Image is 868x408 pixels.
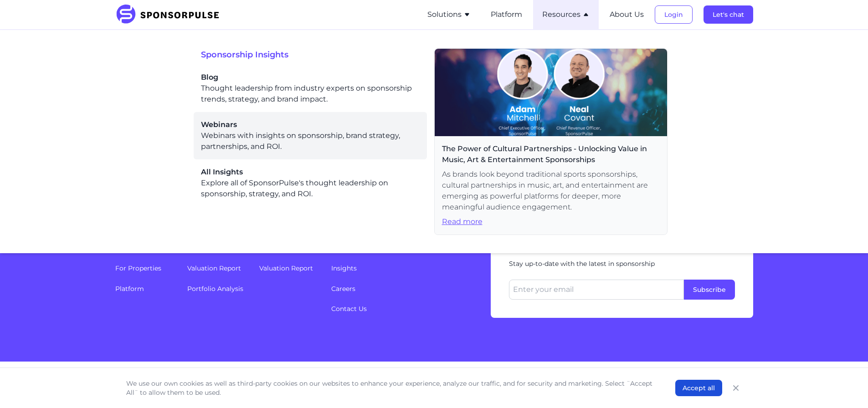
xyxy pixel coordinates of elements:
a: Careers [331,285,355,293]
span: All Insights [201,167,420,178]
span: Stay up-to-date with the latest in sponsorship [509,260,735,269]
a: Valuation Report [187,264,241,272]
span: Blog [201,72,420,83]
button: About Us [610,9,644,20]
img: SponsorPulse [115,5,226,25]
div: Explore all of SponsorPulse's thought leadership on sponsorship, strategy, and ROI. [201,167,420,199]
button: Let's chat [704,5,753,24]
button: Accept all [675,380,722,396]
button: Platform [491,9,522,20]
a: Login [655,10,693,19]
a: The Power of Cultural Partnerships - Unlocking Value in Music, Art & Entertainment SponsorshipsAs... [434,48,668,235]
a: Contact Us [331,305,367,313]
div: Thought leadership from industry experts on sponsorship trends, strategy, and brand impact. [201,72,420,105]
button: Login [655,5,693,24]
a: BlogThought leadership from industry experts on sponsorship trends, strategy, and brand impact. [201,72,420,105]
span: The Power of Cultural Partnerships - Unlocking Value in Music, Art & Entertainment Sponsorships [442,143,660,165]
a: Platform [491,10,522,19]
span: As brands look beyond traditional sports sponsorships, cultural partnerships in music, art, and e... [442,169,660,213]
button: Resources [542,9,590,20]
iframe: Chat Widget [822,364,868,408]
span: Webinars [201,119,420,130]
p: We use our own cookies as well as third-party cookies on our websites to enhance your experience,... [126,379,657,397]
a: For Properties [115,264,161,272]
span: Sponsorship Insights [201,48,434,61]
a: Insights [331,264,357,272]
a: Let's chat [704,10,753,19]
div: Webinars with insights on sponsorship, brand strategy, partnerships, and ROI. [201,119,420,152]
a: Platform [115,285,144,293]
button: Subscribe [684,280,735,300]
span: Read more [442,216,660,227]
a: All InsightsExplore all of SponsorPulse's thought leadership on sponsorship, strategy, and ROI. [201,167,420,199]
button: Close [729,382,742,394]
a: Portfolio Analysis [187,285,243,293]
a: Valuation Report [259,264,313,272]
img: Webinar header image [435,49,667,136]
input: Enter your email [509,280,684,300]
button: Solutions [427,9,471,20]
a: About Us [610,10,644,19]
a: WebinarsWebinars with insights on sponsorship, brand strategy, partnerships, and ROI. [201,119,420,152]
